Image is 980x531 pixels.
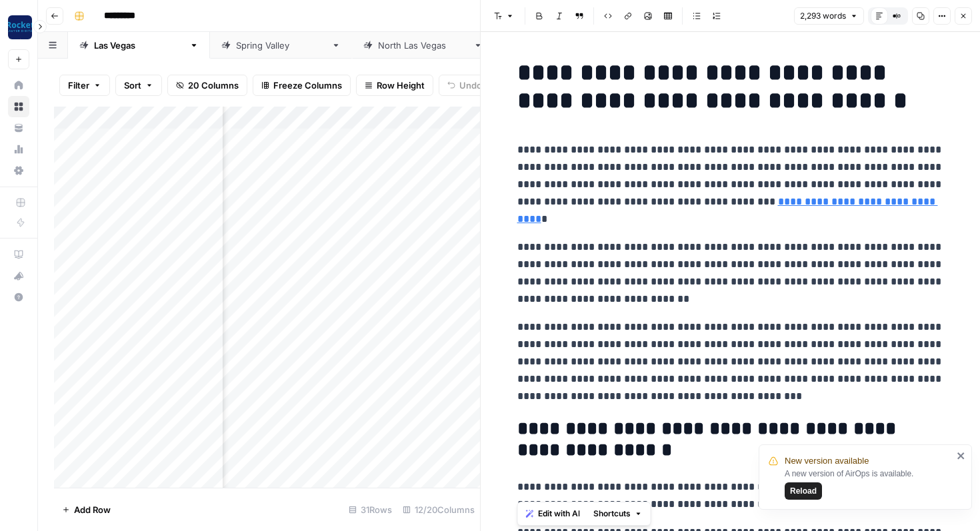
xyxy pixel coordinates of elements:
[210,32,352,59] a: [GEOGRAPHIC_DATA]
[800,10,846,22] span: 2,293 words
[785,482,822,500] button: Reload
[790,485,817,497] span: Reload
[397,499,480,520] div: 12/20 Columns
[957,450,966,461] button: close
[785,468,953,500] div: A new version of AirOps is available.
[378,39,468,52] div: [GEOGRAPHIC_DATA]
[8,117,29,139] a: Your Data
[54,499,119,520] button: Add Row
[115,75,162,96] button: Sort
[8,75,29,96] a: Home
[785,454,869,468] span: New version available
[588,505,648,522] button: Shortcuts
[8,160,29,181] a: Settings
[59,75,110,96] button: Filter
[593,508,631,520] span: Shortcuts
[236,39,326,52] div: [GEOGRAPHIC_DATA]
[253,75,351,96] button: Freeze Columns
[8,96,29,117] a: Browse
[8,11,29,44] button: Workspace: Rocket Pilots
[188,79,239,92] span: 20 Columns
[94,39,184,52] div: [GEOGRAPHIC_DATA]
[377,79,425,92] span: Row Height
[538,508,580,520] span: Edit with AI
[459,79,482,92] span: Undo
[68,32,210,59] a: [GEOGRAPHIC_DATA]
[521,505,585,522] button: Edit with AI
[439,75,491,96] button: Undo
[352,32,494,59] a: [GEOGRAPHIC_DATA]
[9,266,29,286] div: What's new?
[124,79,141,92] span: Sort
[8,265,29,286] button: What's new?
[356,75,433,96] button: Row Height
[167,75,247,96] button: 20 Columns
[8,286,29,308] button: Help + Support
[8,244,29,265] a: AirOps Academy
[74,503,111,516] span: Add Row
[343,499,397,520] div: 31 Rows
[794,7,864,25] button: 2,293 words
[8,15,32,39] img: Rocket Pilots Logo
[8,139,29,160] a: Usage
[273,79,342,92] span: Freeze Columns
[68,79,89,92] span: Filter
